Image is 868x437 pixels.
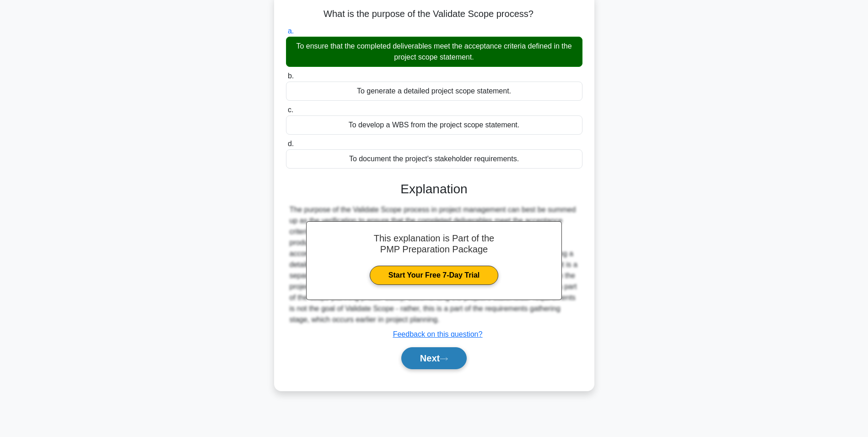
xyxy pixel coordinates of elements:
div: To ensure that the completed deliverables meet the acceptance criteria defined in the project sco... [286,37,582,67]
button: Next [401,347,467,369]
h3: Explanation [291,181,577,197]
div: To develop a WBS from the project scope statement. [286,115,582,135]
span: a. [288,27,294,35]
span: c. [288,106,293,114]
div: To generate a detailed project scope statement. [286,82,582,101]
a: Start Your Free 7-Day Trial [370,266,498,285]
a: Feedback on this question? [393,330,483,338]
div: The purpose of the Validate Scope process in project management can best be summed up as the veri... [290,204,579,325]
span: d. [288,140,294,147]
h5: What is the purpose of the Validate Scope process? [285,8,583,20]
div: To document the project's stakeholder requirements. [286,149,582,169]
span: b. [288,72,294,80]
